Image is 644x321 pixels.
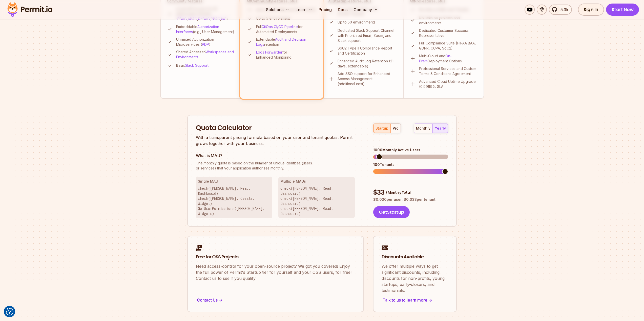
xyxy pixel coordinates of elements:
[382,297,448,304] div: Talk to us to learn more
[419,79,477,89] p: Advanced Cloud Uptime Upgrade (0.9999% SLA)
[382,263,448,293] p: We offer multiple ways to get significant discounts, including discounts for non-profits, young s...
[338,46,397,56] p: SoC2 Type II Compliance Report and Certification
[176,63,209,68] p: Basic
[338,59,397,69] p: Enhanced Audit Log Retention (21 days, extendable)
[373,162,448,167] div: 100 Tenants
[6,308,13,315] button: Consent Preferences
[373,236,457,312] a: Discounts AvailableWe offer multiple ways to get significant discounts, including discounts for n...
[176,24,235,34] p: Embeddable (e.g., User Management)
[419,28,477,38] p: Dedicated Customer Success Representative
[606,4,639,16] a: Start Now
[317,5,334,15] a: Pricing
[256,50,282,54] a: Logs Forwarder
[336,5,349,15] a: Docs
[256,37,306,46] a: Audit and Decision Logs
[373,206,410,218] button: GetStartup
[176,50,235,60] p: Shared Access to
[196,134,355,146] p: With a transparent pricing formula based on your user and tenant quotas, Permit grows together wi...
[185,63,209,67] a: Slack Support
[198,186,270,216] p: check([PERSON_NAME], Read, Dashboard) check([PERSON_NAME], Create, Widget) GetUserPermissions([PE...
[549,5,572,15] a: 5.3k
[578,4,604,16] a: Sign In
[219,297,222,303] span: ->
[393,126,399,131] div: pro
[338,20,376,25] p: Up to 50 environments
[419,66,477,76] p: Professional Services and Custom Terms & Conditions Agreement
[280,179,353,184] h3: Multiple MAUs
[264,5,292,15] button: Solutions
[256,24,317,34] p: Full for Automated Deployments
[373,188,448,197] div: $ 33
[416,126,430,131] div: monthly
[373,147,448,153] div: 1000 Monthly Active Users
[6,308,13,315] img: Revisit consent button
[196,161,355,171] p: or services) that your application authorizes monthly.
[338,28,397,43] p: Dedicated Slack Support Channel with Prioritized Email, Zoom, and Slack support
[262,24,298,29] a: GitOps CI/CD Pipeline
[373,197,448,202] p: $ 0.030 per user, $ 0.033 per tenant
[256,50,317,60] p: for Enhanced Monitoring
[351,5,380,15] button: Company
[419,54,452,63] a: On-Prem
[196,263,355,281] p: Need access-control for your open-source project? We got you covered! Enjoy the full power of Per...
[419,15,477,26] p: No limits on projects and environments
[428,297,432,303] span: ->
[419,54,477,64] p: Multi-Cloud and Deployment Options
[256,37,317,47] p: Extendable retention
[176,24,219,34] a: Authorization Interfaces
[338,71,397,86] p: Add SSO support for Enhanced Access Management (additional cost)
[557,7,568,13] span: 5.3k
[196,297,355,304] div: Contact Us
[196,254,355,260] h2: Free for OSS Projects
[196,161,355,166] span: The monthly quota is based on the number of unique identities (users
[176,37,235,47] p: Unlimited Authorization Microservices ( )
[196,124,355,133] h2: Quota Calculator
[196,153,355,159] h3: What is MAU?
[419,41,477,51] p: Full Compliance Suite (HIPAA BAA, GDPR, CCPA, SoC2)
[202,42,209,46] a: PDP
[198,179,270,184] h3: Single MAU
[386,190,410,195] span: / Monthly Total
[280,186,353,216] p: check([PERSON_NAME], Read, Dashboard) check([PERSON_NAME], Read, Dashboard) check([PERSON_NAME], ...
[187,236,364,312] a: Free for OSS ProjectsNeed access-control for your open-source project? We got you covered! Enjoy ...
[5,1,55,18] img: Permit logo
[294,5,315,15] button: Learn
[382,254,448,260] h2: Discounts Available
